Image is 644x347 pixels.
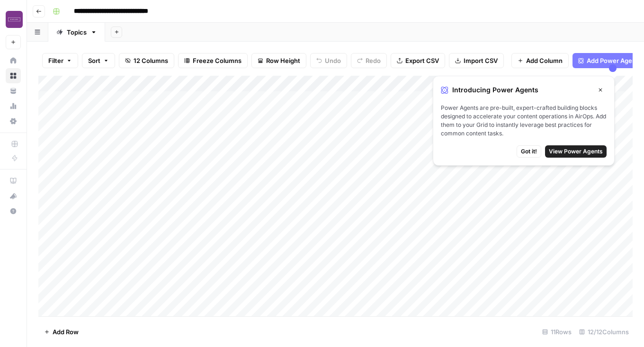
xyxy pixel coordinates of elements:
[441,84,607,96] div: Introducing Power Agents
[38,324,84,339] button: Add Row
[6,11,23,28] img: Futuri Media Logo
[511,53,569,68] button: Add Column
[119,53,174,68] button: 12 Columns
[251,53,306,68] button: Row Height
[310,53,347,68] button: Undo
[193,56,241,65] span: Freeze Columns
[6,114,21,129] a: Settings
[366,56,381,65] span: Redo
[82,53,115,68] button: Sort
[6,83,21,98] a: Your Data
[6,68,21,83] a: Browse
[587,56,638,65] span: Add Power Agent
[449,53,504,68] button: Import CSV
[48,23,105,42] a: Topics
[88,56,100,65] span: Sort
[6,53,21,68] a: Home
[67,27,87,37] div: Topics
[575,324,633,339] div: 12/12 Columns
[178,53,248,68] button: Freeze Columns
[266,56,300,65] span: Row Height
[42,53,78,68] button: Filter
[517,145,541,158] button: Got it!
[441,104,607,138] span: Power Agents are pre-built, expert-crafted building blocks designed to accelerate your content op...
[538,324,575,339] div: 11 Rows
[6,8,21,31] button: Workspace: Futuri Media
[6,188,21,204] button: What's new?
[549,147,603,156] span: View Power Agents
[351,53,387,68] button: Redo
[464,56,498,65] span: Import CSV
[53,327,79,337] span: Add Row
[48,56,63,65] span: Filter
[521,147,537,156] span: Got it!
[6,173,21,188] a: AirOps Academy
[6,204,21,219] button: Help + Support
[545,145,607,158] button: View Power Agents
[405,56,439,65] span: Export CSV
[391,53,445,68] button: Export CSV
[6,98,21,114] a: Usage
[325,56,341,65] span: Undo
[6,189,20,203] div: What's new?
[526,56,563,65] span: Add Column
[134,56,168,65] span: 12 Columns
